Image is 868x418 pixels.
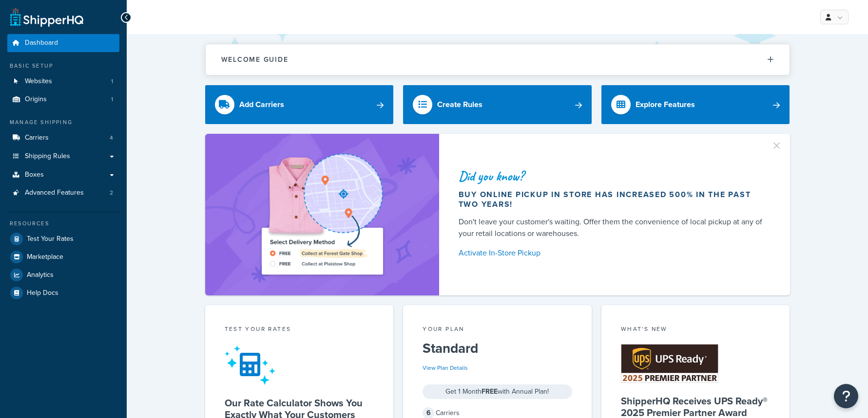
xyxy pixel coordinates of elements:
a: Dashboard [7,34,119,52]
span: 1 [111,77,113,86]
a: Marketplace [7,248,119,266]
strong: FREE [482,386,498,397]
span: Test Your Rates [27,235,74,243]
div: Test your rates [225,325,374,336]
li: Origins [7,91,119,109]
li: Websites [7,73,119,91]
div: Buy online pickup in store has increased 500% in the past two years! [459,190,767,209]
a: Advanced Features2 [7,184,119,202]
span: Help Docs [27,289,58,297]
a: Help Docs [7,284,119,302]
div: What's New [621,325,771,336]
div: Add Carriers [239,98,284,111]
span: 2 [110,189,113,197]
span: Boxes [25,171,44,179]
div: Manage Shipping [7,118,119,127]
a: Create Rules [403,85,592,124]
a: Explore Features [601,85,790,124]
span: Shipping Rules [25,152,70,161]
a: Analytics [7,266,119,284]
span: 4 [110,134,113,142]
div: Basic Setup [7,62,119,70]
span: Carriers [25,134,49,142]
span: Websites [25,77,52,86]
span: 1 [111,95,113,104]
span: Origins [25,95,47,104]
button: Welcome Guide [206,44,790,75]
div: Explore Features [636,98,695,111]
h2: Welcome Guide [221,56,289,63]
img: ad-shirt-map-b0359fc47e01cab431d101c4b569394f6a03f54285957d908178d52f29eb9668.png [234,148,410,281]
div: Get 1 Month with Annual Plan! [423,384,572,399]
span: Analytics [27,271,54,279]
span: Dashboard [25,39,58,47]
a: Boxes [7,166,119,184]
div: Create Rules [437,98,482,111]
li: Carriers [7,129,119,147]
span: Advanced Features [25,189,84,197]
a: View Plan Details [423,363,468,372]
span: Marketplace [27,253,63,261]
h5: Standard [423,341,572,356]
a: Origins1 [7,91,119,109]
div: Did you know? [459,169,767,183]
button: Open Resource Center [834,384,858,408]
a: Carriers4 [7,129,119,147]
div: Resources [7,219,119,228]
a: Shipping Rules [7,147,119,165]
a: Add Carriers [205,85,394,124]
a: Test Your Rates [7,230,119,248]
div: Your Plan [423,325,572,336]
a: Activate In-Store Pickup [459,246,767,260]
a: Websites1 [7,73,119,91]
div: Don't leave your customer's waiting. Offer them the convenience of local pickup at any of your re... [459,216,767,239]
li: Advanced Features [7,184,119,202]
